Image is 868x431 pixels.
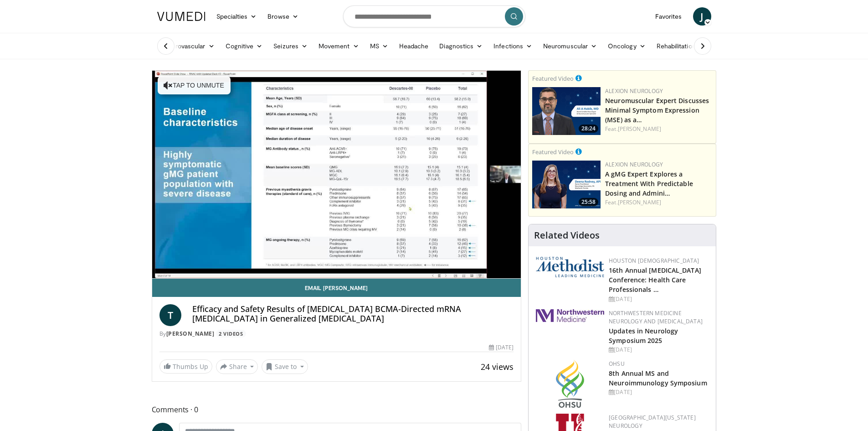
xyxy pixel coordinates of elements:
[579,198,598,206] span: 25:58
[609,257,699,265] a: Houston [DEMOGRAPHIC_DATA]
[605,170,693,197] a: A gMG Expert Explores a Treatment With Predictable Dosing and Admini…
[605,125,712,133] div: Feat.
[609,346,709,354] div: [DATE]
[532,148,574,156] small: Featured Video
[488,37,538,55] a: Infections
[532,161,601,208] a: 25:58
[394,37,434,55] a: Headache
[605,96,709,124] a: Neuromuscular Expert Discusses Minimal Symptom Expression (MSE) as a…
[489,343,514,352] div: [DATE]
[536,257,604,277] img: 5e4488cc-e109-4a4e-9fd9-73bb9237ee91.png.150x105_q85_autocrop_double_scale_upscale_version-0.2.png
[152,404,522,415] span: Comments 0
[609,309,703,325] a: Northwestern Medicine Neurology and [MEDICAL_DATA]
[618,198,661,206] a: [PERSON_NAME]
[579,125,598,133] span: 28:24
[152,71,521,279] video-js: Video Player
[609,327,678,345] a: Updates in Neurology Symposium 2025
[343,5,525,27] input: Search topics, interventions
[365,37,394,55] a: MS
[481,361,514,372] span: 24 views
[152,279,521,297] a: Email [PERSON_NAME]
[192,304,514,324] h4: Efficacy and Safety Results of [MEDICAL_DATA] BCMA-Directed mRNA [MEDICAL_DATA] in Generalized [M...
[532,87,601,135] img: c0eaf111-846b-48a5-9ed5-8ae6b43f30ea.png.150x105_q85_crop-smart_upscale.png
[650,7,688,26] a: Favorites
[159,304,181,326] a: T
[532,161,601,208] img: 55ef5a72-a204-42b0-ba67-a2f597bcfd60.png.150x105_q85_crop-smart_upscale.png
[262,7,304,26] a: Browse
[605,87,663,95] a: Alexion Neurology
[268,37,313,55] a: Seizures
[158,76,231,94] button: Tap to unmute
[556,360,584,408] img: da959c7f-65a6-4fcf-a939-c8c702e0a770.png.150x105_q85_autocrop_double_scale_upscale_version-0.2.png
[262,359,308,374] button: Save to
[216,359,258,374] button: Share
[211,7,262,26] a: Specialties
[693,7,711,26] a: J
[618,125,661,133] a: [PERSON_NAME]
[609,369,707,387] a: 8th Annual MS and Neuroimmunology Symposium
[609,360,625,368] a: OHSU
[152,37,220,55] a: Cerebrovascular
[609,266,701,294] a: 16th Annual [MEDICAL_DATA] Conference: Health Care Professionals …
[532,74,574,83] small: Featured Video
[166,330,215,338] a: [PERSON_NAME]
[534,230,600,241] h4: Related Videos
[609,295,709,303] div: [DATE]
[532,87,601,135] a: 28:24
[157,12,205,21] img: VuMedi Logo
[605,198,712,207] div: Feat.
[605,161,663,168] a: Alexion Neurology
[609,388,709,396] div: [DATE]
[220,37,268,55] a: Cognitive
[536,309,604,322] img: 2a462fb6-9365-492a-ac79-3166a6f924d8.png.150x105_q85_autocrop_double_scale_upscale_version-0.2.jpg
[602,37,651,55] a: Oncology
[216,330,246,338] a: 2 Videos
[651,37,701,55] a: Rehabilitation
[159,359,212,374] a: Thumbs Up
[434,37,488,55] a: Diagnostics
[159,330,514,338] div: By
[609,414,696,430] a: [GEOGRAPHIC_DATA][US_STATE] Neurology
[313,37,365,55] a: Movement
[538,37,602,55] a: Neuromuscular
